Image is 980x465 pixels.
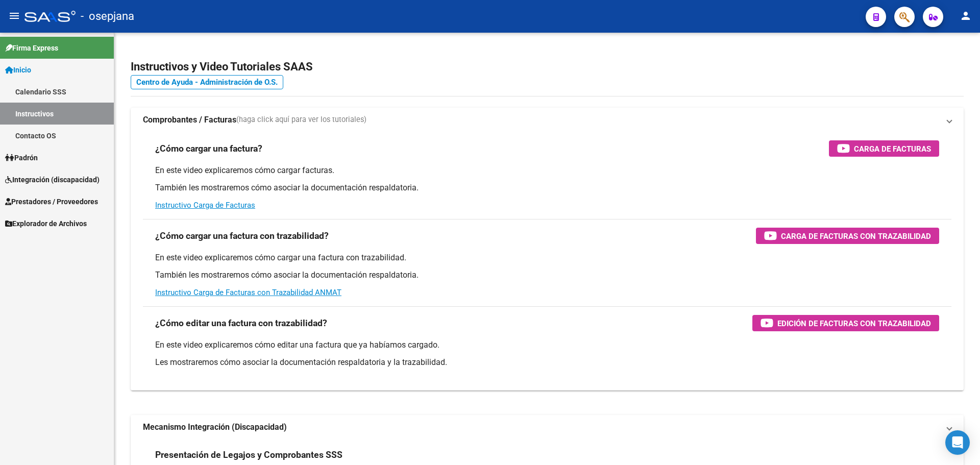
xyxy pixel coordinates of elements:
[155,141,262,156] h3: ¿Cómo cargar una factura?
[131,132,964,390] div: Comprobantes / Facturas(haga click aquí para ver los tutoriales)
[5,174,100,185] span: Integración (discapacidad)
[81,5,134,28] span: - osepjana
[5,196,98,207] span: Prestadores / Proveedores
[143,114,236,126] strong: Comprobantes / Facturas
[155,229,329,243] h3: ¿Cómo cargar una factura con trazabilidad?
[155,165,939,176] p: En este video explicaremos cómo cargar facturas.
[155,448,342,462] h3: Presentación de Legajos y Comprobantes SSS
[155,357,939,368] p: Les mostraremos cómo asociar la documentación respaldatoria y la trazabilidad.
[960,10,972,22] mat-icon: person
[131,415,964,439] mat-expansion-panel-header: Mecanismo Integración (Discapacidad)
[777,317,931,330] span: Edición de Facturas con Trazabilidad
[155,288,341,297] a: Instructivo Carga de Facturas con Trazabilidad ANMAT
[781,230,931,242] span: Carga de Facturas con Trazabilidad
[143,422,287,433] strong: Mecanismo Integración (Discapacidad)
[131,75,283,89] a: Centro de Ayuda - Administración de O.S.
[5,42,58,54] span: Firma Express
[155,316,327,330] h3: ¿Cómo editar una factura con trazabilidad?
[155,182,939,193] p: También les mostraremos cómo asociar la documentación respaldatoria.
[752,315,939,331] button: Edición de Facturas con Trazabilidad
[829,140,939,157] button: Carga de Facturas
[155,201,255,210] a: Instructivo Carga de Facturas
[236,114,366,126] span: (haga click aquí para ver los tutoriales)
[5,64,31,76] span: Inicio
[5,152,38,163] span: Padrón
[131,57,964,77] h2: Instructivos y Video Tutoriales SAAS
[155,252,939,263] p: En este video explicaremos cómo cargar una factura con trazabilidad.
[854,142,931,155] span: Carga de Facturas
[8,10,20,22] mat-icon: menu
[155,270,939,281] p: También les mostraremos cómo asociar la documentación respaldatoria.
[155,339,939,351] p: En este video explicaremos cómo editar una factura que ya habíamos cargado.
[5,218,87,229] span: Explorador de Archivos
[756,228,939,244] button: Carga de Facturas con Trazabilidad
[131,108,964,132] mat-expansion-panel-header: Comprobantes / Facturas(haga click aquí para ver los tutoriales)
[945,430,970,455] div: Open Intercom Messenger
